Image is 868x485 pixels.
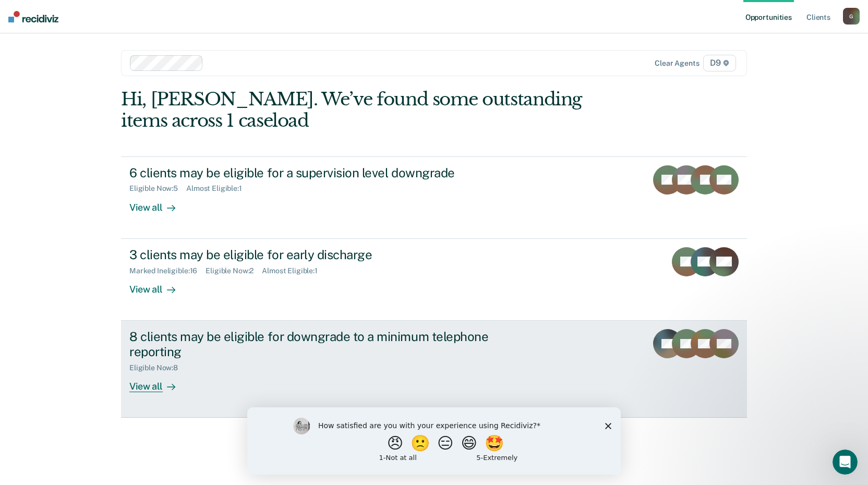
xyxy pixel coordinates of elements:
[843,8,860,25] button: G
[129,329,496,359] div: 8 clients may be eligible for downgrade to a minimum telephone reporting
[129,247,496,262] div: 3 clients may be eligible for early discharge
[129,275,188,295] div: View all
[129,372,188,392] div: View all
[247,407,621,475] iframe: Survey by Kim from Recidiviz
[129,165,496,180] div: 6 clients may be eligible for a supervision level downgrade
[129,184,186,193] div: Eligible Now : 5
[121,156,747,239] a: 6 clients may be eligible for a supervision level downgradeEligible Now:5Almost Eligible:1View all
[8,11,58,22] img: Recidiviz
[121,89,622,131] div: Hi, [PERSON_NAME]. We’ve found some outstanding items across 1 caseload
[833,450,858,475] iframe: Intercom live chat
[206,266,262,275] div: Eligible Now : 2
[129,193,188,213] div: View all
[121,239,747,321] a: 3 clients may be eligible for early dischargeMarked Ineligible:16Eligible Now:2Almost Eligible:1V...
[121,321,747,418] a: 8 clients may be eligible for downgrade to a minimum telephone reportingEligible Now:8View all
[262,266,326,275] div: Almost Eligible : 1
[129,266,206,275] div: Marked Ineligible : 16
[129,363,186,372] div: Eligible Now : 8
[186,184,250,193] div: Almost Eligible : 1
[655,59,699,68] div: Clear agents
[703,55,736,71] span: D9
